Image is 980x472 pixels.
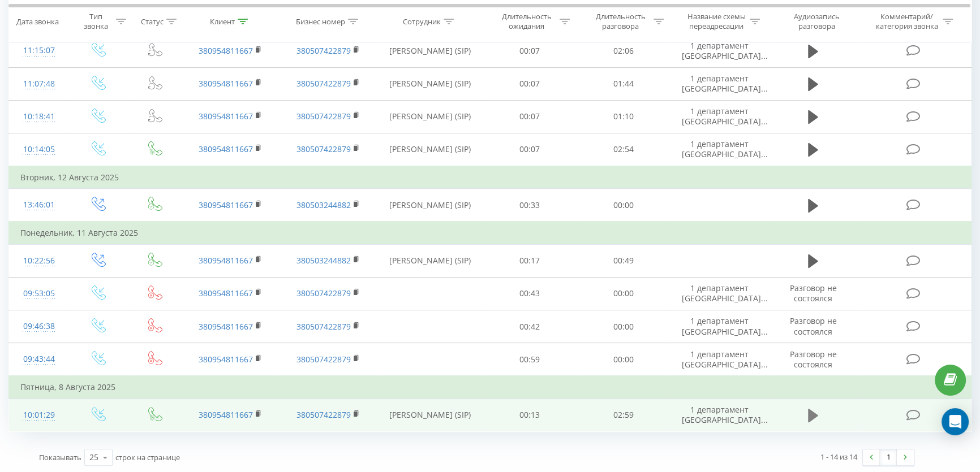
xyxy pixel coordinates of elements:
a: 380507422879 [296,111,351,122]
div: 10:22:56 [20,250,58,272]
div: 1 - 14 из 14 [820,451,857,462]
td: 02:54 [577,133,670,166]
div: 10:14:05 [20,138,58,161]
td: 00:33 [482,189,576,222]
div: Статус [141,16,164,26]
td: 00:07 [482,67,576,100]
td: Пятница, 8 Августа 2025 [9,376,972,399]
a: 380954811667 [199,321,253,332]
td: 00:07 [482,34,576,67]
a: 380954811667 [199,409,253,420]
div: Комментарий/категория звонка [874,12,940,31]
td: 00:59 [482,343,576,376]
td: 00:00 [577,189,670,222]
td: 00:13 [482,399,576,431]
td: [PERSON_NAME] (SIP) [377,34,482,67]
a: 380507422879 [296,288,351,298]
td: [PERSON_NAME] (SIP) [377,100,482,133]
div: Аудиозапись разговора [780,12,854,31]
td: 02:59 [577,399,670,431]
span: 1 департамент [GEOGRAPHIC_DATA]... [682,315,768,336]
a: 380507422879 [296,354,351,365]
div: Название схемы переадресации [686,12,747,31]
div: Дата звонка [16,16,59,26]
div: Сотрудник [403,16,441,26]
div: 13:46:01 [20,194,58,216]
a: 1 [880,449,897,465]
a: 380507422879 [296,78,351,89]
a: 380954811667 [199,354,253,365]
td: Вторник, 12 Августа 2025 [9,166,972,189]
td: [PERSON_NAME] (SIP) [377,189,482,222]
td: 00:00 [577,277,670,310]
td: 00:42 [482,310,576,343]
div: 09:43:44 [20,348,58,370]
td: [PERSON_NAME] (SIP) [377,399,482,431]
td: 00:07 [482,100,576,133]
a: 380954811667 [199,111,253,122]
td: [PERSON_NAME] (SIP) [377,244,482,277]
td: [PERSON_NAME] (SIP) [377,67,482,100]
td: [PERSON_NAME] (SIP) [377,133,482,166]
span: Разговор не состоялся [789,315,836,336]
td: 01:44 [577,67,670,100]
td: 00:07 [482,133,576,166]
div: Клиент [210,16,235,26]
td: 00:43 [482,277,576,310]
div: Open Intercom Messenger [942,408,969,435]
a: 380503244882 [296,200,351,210]
span: 1 департамент [GEOGRAPHIC_DATA]... [682,404,768,425]
a: 380507422879 [296,45,351,56]
div: Длительность ожидания [496,12,557,31]
div: 11:15:07 [20,40,58,62]
span: 1 департамент [GEOGRAPHIC_DATA]... [682,40,768,61]
a: 380954811667 [199,200,253,210]
span: Разговор не состоялся [789,349,836,370]
a: 380507422879 [296,321,351,332]
a: 380954811667 [199,78,253,89]
td: 00:49 [577,244,670,277]
span: 1 департамент [GEOGRAPHIC_DATA]... [682,106,768,127]
span: 1 департамент [GEOGRAPHIC_DATA]... [682,73,768,94]
a: 380954811667 [199,144,253,154]
div: Бизнес номер [296,16,345,26]
div: 11:07:48 [20,73,58,95]
td: 01:10 [577,100,670,133]
a: 380954811667 [199,255,253,266]
span: 1 департамент [GEOGRAPHIC_DATA]... [682,138,768,159]
span: Разговор не состоялся [789,283,836,304]
span: 1 департамент [GEOGRAPHIC_DATA]... [682,349,768,370]
a: 380503244882 [296,255,351,266]
span: 1 департамент [GEOGRAPHIC_DATA]... [682,283,768,304]
td: 02:06 [577,34,670,67]
span: строк на странице [115,452,180,462]
a: 380507422879 [296,144,351,154]
span: Показывать [39,452,81,462]
div: Длительность разговора [590,12,651,31]
a: 380954811667 [199,288,253,298]
div: 10:18:41 [20,106,58,128]
td: 00:00 [577,343,670,376]
div: 10:01:29 [20,404,58,426]
td: 00:00 [577,310,670,343]
a: 380507422879 [296,409,351,420]
a: 380954811667 [199,45,253,56]
div: 25 [89,452,98,463]
div: 09:46:38 [20,315,58,337]
div: 09:53:05 [20,283,58,305]
div: Тип звонка [79,12,113,31]
td: 00:17 [482,244,576,277]
td: Понедельник, 11 Августа 2025 [9,222,972,244]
